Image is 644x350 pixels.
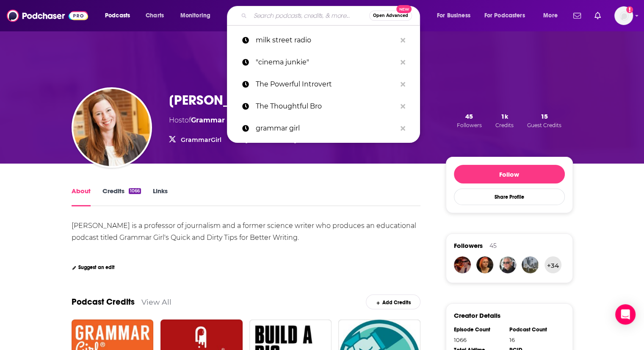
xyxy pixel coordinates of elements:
img: DoutoraMetodo [476,256,493,273]
a: grammar girl [227,117,420,139]
p: grammar girl [256,117,396,139]
img: User Profile [614,6,633,25]
img: Tftpro [522,256,539,273]
div: 16 [509,336,559,343]
span: More [543,10,558,22]
a: Grammar Girl Quick and Dirty Tips for Better Writing [191,116,306,124]
span: Logged in as ereardon [614,6,633,25]
p: milk street radio [256,29,396,51]
span: of [185,116,306,124]
span: Host [169,116,185,124]
span: For Podcasters [484,10,525,22]
div: Episode Count [454,326,504,333]
button: Open AdvancedNew [369,11,412,21]
a: The Thoughtful Bro [227,95,420,117]
a: Suggest an edit [72,264,115,270]
span: Credits [495,122,514,128]
p: "cinema junkie" [256,51,396,73]
a: "cinema junkie" [227,51,420,73]
button: open menu [537,9,568,22]
button: Follow [454,165,565,183]
span: Followers [454,242,483,250]
div: Open Intercom Messenger [615,304,636,325]
div: Search podcasts, credits, & more... [235,6,428,25]
button: 45Followers [454,112,484,129]
span: Monitoring [180,10,210,22]
span: 15 [541,112,548,120]
span: Podcasts [105,10,130,22]
button: open menu [174,9,221,22]
img: Mignon Fogarty [73,89,150,166]
button: Show profile menu [614,6,633,25]
img: lionden [499,256,516,273]
button: +34 [544,256,561,273]
p: The Thoughtful Bro [256,95,396,117]
span: 1k [501,112,508,120]
a: Podcast Credits [72,297,135,307]
a: Show notifications dropdown [570,8,584,23]
div: 45 [489,242,497,250]
a: Credits1066 [102,187,141,206]
a: Charts [140,9,169,22]
div: Podcast Count [509,326,559,333]
span: Guest Credits [527,122,561,128]
a: About [72,187,91,206]
svg: Add a profile image [626,6,633,13]
span: Charts [146,10,164,22]
h3: Creator Details [454,311,500,319]
span: Open Advanced [373,14,408,18]
button: Share Profile [454,189,565,205]
a: Add Credits [366,294,420,309]
button: 1kCredits [493,112,516,129]
a: The Powerful Introvert [227,73,420,95]
a: milk street radio [227,29,420,51]
h1: [PERSON_NAME] [169,92,271,108]
a: Links [153,187,168,206]
span: 45 [465,112,473,120]
input: Search podcasts, credits, & more... [250,9,369,22]
img: ProfRockstar [454,256,471,273]
button: open menu [479,9,537,22]
img: Podchaser - Follow, Share and Rate Podcasts [7,8,88,24]
div: 1066 [454,336,504,343]
div: 1066 [129,188,141,194]
button: open menu [431,9,481,22]
button: 15Guest Credits [525,112,564,129]
span: Followers [457,122,482,128]
span: New [396,5,412,13]
span: For Business [437,10,470,22]
a: Show notifications dropdown [591,8,604,23]
button: open menu [99,9,141,22]
a: GrammarGirl [181,136,221,144]
div: [PERSON_NAME] is a professor of journalism and a former science writer who produces an educationa... [72,222,418,242]
p: The Powerful Introvert [256,73,396,95]
a: View All [141,297,171,306]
